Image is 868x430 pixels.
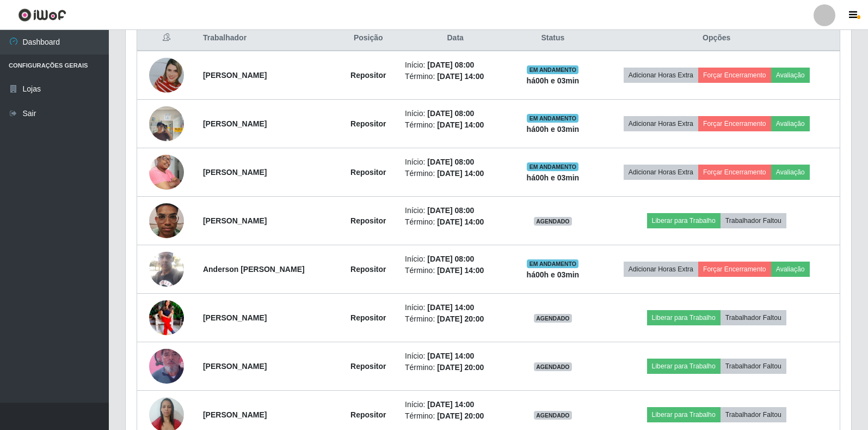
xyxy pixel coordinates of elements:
[427,352,474,360] time: [DATE] 14:00
[149,246,184,292] img: 1756170415861.jpeg
[405,399,506,410] li: Início:
[534,411,572,420] span: AGENDADO
[534,314,572,323] span: AGENDADO
[427,60,474,69] time: [DATE] 08:00
[771,165,810,180] button: Avaliação
[527,114,578,123] span: EM ANDAMENTO
[527,270,580,279] strong: há 00 h e 03 min
[405,119,506,131] li: Término:
[698,262,771,277] button: Forçar Encerramento
[149,335,184,397] img: 1752090635186.jpeg
[647,359,721,374] button: Liberar para Trabalho
[698,116,771,131] button: Forçar Encerramento
[771,68,810,83] button: Avaliação
[203,410,267,419] strong: [PERSON_NAME]
[149,190,184,252] img: 1755900344420.jpeg
[624,68,698,83] button: Adicionar Horas Extra
[405,71,506,82] li: Término:
[721,310,786,325] button: Trabalhador Faltou
[427,109,474,118] time: [DATE] 08:00
[527,125,580,134] strong: há 00 h e 03 min
[527,76,580,85] strong: há 00 h e 03 min
[771,116,810,131] button: Avaliação
[338,26,399,51] th: Posição
[405,362,506,373] li: Término:
[427,206,474,215] time: [DATE] 08:00
[149,44,184,106] img: 1744056608005.jpeg
[350,216,386,225] strong: Repositor
[405,205,506,216] li: Início:
[350,119,386,128] strong: Repositor
[405,253,506,265] li: Início:
[196,26,338,51] th: Trabalhador
[405,168,506,179] li: Término:
[527,173,580,182] strong: há 00 h e 03 min
[437,363,484,372] time: [DATE] 20:00
[405,265,506,276] li: Término:
[527,162,578,171] span: EM ANDAMENTO
[350,168,386,177] strong: Repositor
[527,259,578,268] span: EM ANDAMENTO
[350,71,386,80] strong: Repositor
[534,362,572,371] span: AGENDADO
[427,303,474,312] time: [DATE] 14:00
[593,26,840,51] th: Opções
[427,158,474,166] time: [DATE] 08:00
[405,216,506,228] li: Término:
[149,296,184,340] img: 1751311767272.jpeg
[203,71,267,80] strong: [PERSON_NAME]
[624,262,698,277] button: Adicionar Horas Extra
[647,310,721,325] button: Liberar para Trabalho
[405,59,506,71] li: Início:
[149,146,184,198] img: 1752179199159.jpeg
[203,362,267,371] strong: [PERSON_NAME]
[18,8,66,22] img: CoreUI Logo
[721,213,786,228] button: Trabalhador Faltou
[437,169,484,178] time: [DATE] 14:00
[624,116,698,131] button: Adicionar Horas Extra
[437,411,484,420] time: [DATE] 20:00
[437,120,484,129] time: [DATE] 14:00
[427,400,474,409] time: [DATE] 14:00
[527,65,578,74] span: EM ANDAMENTO
[405,302,506,313] li: Início:
[350,410,386,419] strong: Repositor
[512,26,593,51] th: Status
[405,156,506,168] li: Início:
[203,265,305,274] strong: Anderson [PERSON_NAME]
[350,265,386,274] strong: Repositor
[437,72,484,81] time: [DATE] 14:00
[721,407,786,422] button: Trabalhador Faltou
[534,217,572,226] span: AGENDADO
[437,266,484,275] time: [DATE] 14:00
[405,313,506,325] li: Término:
[405,350,506,362] li: Início:
[405,108,506,119] li: Início:
[398,26,512,51] th: Data
[427,255,474,263] time: [DATE] 08:00
[698,68,771,83] button: Forçar Encerramento
[437,314,484,323] time: [DATE] 20:00
[647,407,721,422] button: Liberar para Trabalho
[624,165,698,180] button: Adicionar Horas Extra
[203,216,267,225] strong: [PERSON_NAME]
[149,100,184,147] img: 1750536972899.jpeg
[721,359,786,374] button: Trabalhador Faltou
[437,217,484,226] time: [DATE] 14:00
[405,410,506,422] li: Término:
[203,168,267,177] strong: [PERSON_NAME]
[203,119,267,128] strong: [PERSON_NAME]
[203,313,267,322] strong: [PERSON_NAME]
[350,362,386,371] strong: Repositor
[647,213,721,228] button: Liberar para Trabalho
[771,262,810,277] button: Avaliação
[698,165,771,180] button: Forçar Encerramento
[350,313,386,322] strong: Repositor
